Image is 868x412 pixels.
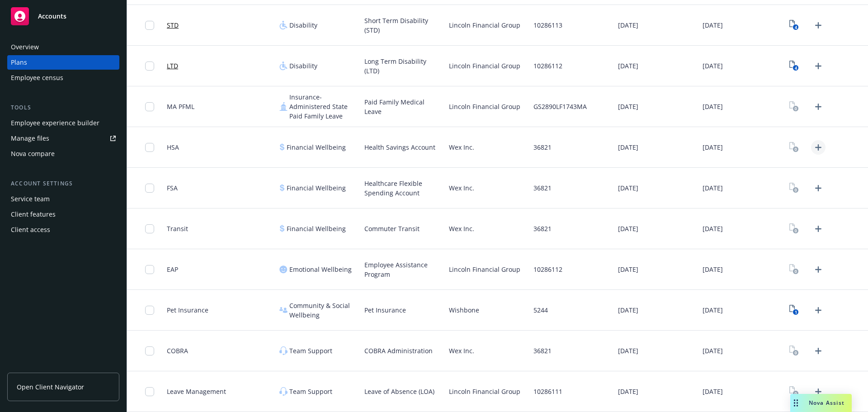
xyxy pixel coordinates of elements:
[703,265,723,274] span: [DATE]
[145,21,154,30] input: Toggle Row Selected
[167,61,178,71] a: LTD
[795,65,797,71] text: 4
[703,224,723,233] span: [DATE]
[449,20,520,30] span: Lincoln Financial Group
[787,303,802,317] a: View Plan Documents
[167,305,208,315] span: Pet Insurance
[449,265,520,274] span: Lincoln Financial Group
[287,183,346,193] span: Financial Wellbeing
[145,224,154,233] input: Toggle Row Selected
[364,16,442,35] span: Short Term Disability (STD)
[7,207,119,222] a: Client features
[787,344,802,358] a: View Plan Documents
[533,142,552,152] span: 36821
[7,179,119,188] div: Account settings
[811,140,826,155] a: Upload Plan Documents
[145,387,154,396] input: Toggle Row Selected
[618,387,638,396] span: [DATE]
[364,346,433,355] span: COBRA Administration
[7,4,119,29] a: Accounts
[790,394,852,412] button: Nova Assist
[787,181,802,195] a: View Plan Documents
[167,20,179,30] a: STD
[618,61,638,71] span: [DATE]
[289,387,332,396] span: Team Support
[618,20,638,30] span: [DATE]
[703,102,723,111] span: [DATE]
[703,183,723,193] span: [DATE]
[167,183,178,193] span: FSA
[811,384,826,399] a: Upload Plan Documents
[449,224,474,233] span: Wex Inc.
[145,306,154,315] input: Toggle Row Selected
[364,224,420,233] span: Commuter Transit
[145,184,154,193] input: Toggle Row Selected
[167,265,178,274] span: EAP
[7,55,119,70] a: Plans
[145,265,154,274] input: Toggle Row Selected
[167,387,226,396] span: Leave Management
[289,61,317,71] span: Disability
[145,143,154,152] input: Toggle Row Selected
[795,309,797,315] text: 1
[11,131,49,146] div: Manage files
[790,394,802,412] div: Drag to move
[167,224,188,233] span: Transit
[787,140,802,155] a: View Plan Documents
[703,387,723,396] span: [DATE]
[618,142,638,152] span: [DATE]
[7,223,119,237] a: Client access
[287,142,346,152] span: Financial Wellbeing
[811,59,826,73] a: Upload Plan Documents
[533,387,562,396] span: 10286111
[533,224,552,233] span: 36821
[11,40,39,54] div: Overview
[787,59,802,73] a: View Plan Documents
[449,387,520,396] span: Lincoln Financial Group
[289,265,352,274] span: Emotional Wellbeing
[167,346,188,355] span: COBRA
[289,20,317,30] span: Disability
[7,103,119,112] div: Tools
[167,102,194,111] span: MA PFML
[11,55,27,70] div: Plans
[364,179,442,198] span: Healthcare Flexible Spending Account
[11,192,50,206] div: Service team
[7,192,119,206] a: Service team
[618,305,638,315] span: [DATE]
[145,62,154,71] input: Toggle Row Selected
[811,99,826,114] a: Upload Plan Documents
[449,61,520,71] span: Lincoln Financial Group
[618,224,638,233] span: [DATE]
[811,222,826,236] a: Upload Plan Documents
[17,382,84,392] span: Open Client Navigator
[703,142,723,152] span: [DATE]
[811,262,826,277] a: Upload Plan Documents
[787,262,802,277] a: View Plan Documents
[364,57,442,76] span: Long Term Disability (LTD)
[7,147,119,161] a: Nova compare
[811,181,826,195] a: Upload Plan Documents
[449,305,479,315] span: Wishbone
[449,346,474,355] span: Wex Inc.
[7,131,119,146] a: Manage files
[364,97,442,116] span: Paid Family Medical Leave
[618,346,638,355] span: [DATE]
[533,20,562,30] span: 10286113
[703,20,723,30] span: [DATE]
[145,346,154,355] input: Toggle Row Selected
[364,260,442,279] span: Employee Assistance Program
[289,92,357,121] span: Insurance-Administered State Paid Family Leave
[787,384,802,399] a: View Plan Documents
[364,142,435,152] span: Health Savings Account
[364,305,406,315] span: Pet Insurance
[787,222,802,236] a: View Plan Documents
[11,223,50,237] div: Client access
[703,346,723,355] span: [DATE]
[7,116,119,130] a: Employee experience builder
[449,183,474,193] span: Wex Inc.
[811,344,826,358] a: Upload Plan Documents
[145,102,154,111] input: Toggle Row Selected
[533,305,548,315] span: 5244
[787,18,802,33] a: View Plan Documents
